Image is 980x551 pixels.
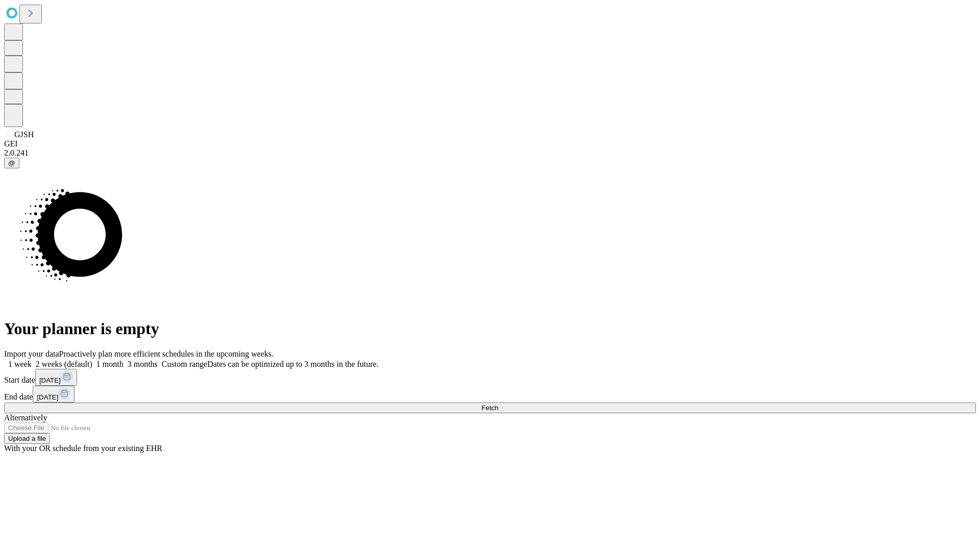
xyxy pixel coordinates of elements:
span: 1 month [96,360,124,368]
span: 1 week [8,360,32,368]
span: GJSH [14,130,34,139]
span: [DATE] [39,377,61,384]
span: Fetch [481,404,498,412]
span: Dates can be optimized up to 3 months in the future. [207,360,378,368]
span: Import your data [4,349,59,358]
button: [DATE] [33,386,75,403]
span: @ [8,159,15,167]
span: Custom range [162,360,207,368]
span: [DATE] [37,393,58,401]
button: Upload a file [4,433,50,444]
h1: Your planner is empty [4,319,976,338]
span: With your OR schedule from your existing EHR [4,444,162,453]
span: Proactively plan more efficient schedules in the upcoming weeks. [59,349,274,358]
button: @ [4,158,19,168]
span: Alternatively [4,413,47,422]
div: GEI [4,139,976,148]
div: End date [4,386,976,403]
button: [DATE] [35,369,77,386]
span: 2 weeks (default) [36,360,92,368]
button: Fetch [4,403,976,413]
span: 3 months [128,360,158,368]
div: Start date [4,369,976,386]
div: 2.0.241 [4,148,976,158]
